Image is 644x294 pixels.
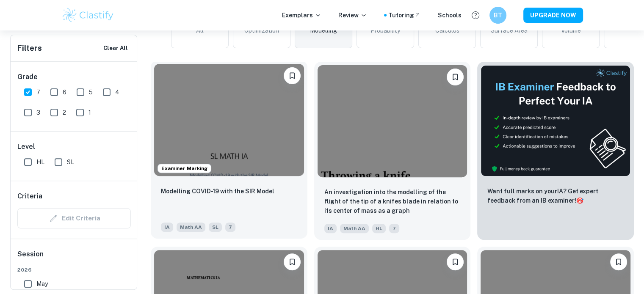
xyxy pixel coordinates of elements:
[17,266,131,274] span: 2026
[151,62,307,240] a: Examiner MarkingBookmarkModelling COVID-19 with the SIR ModelIAMath AASL7
[61,7,115,24] img: Clastify logo
[324,187,461,215] p: An investigation into the modelling of the flight of the tip of a knifes blade in relation to its...
[89,88,93,97] span: 5
[370,26,400,35] span: Probability
[310,26,337,35] span: Modelling
[36,279,48,289] span: May
[523,8,583,23] button: UPGRADE NOW
[561,26,581,35] span: Volume
[491,26,528,35] span: Surface Area
[63,108,66,117] span: 2
[435,26,459,35] span: Calculus
[244,26,279,35] span: Optimization
[610,253,627,270] button: Bookmark
[209,223,222,232] span: SL
[388,11,421,20] a: Tutoring
[177,223,205,232] span: Math AA
[468,8,483,22] button: Help and Feedback
[154,64,304,176] img: Math AA IA example thumbnail: Modelling COVID-19 with the SIR Model
[88,108,91,117] span: 1
[318,65,467,177] img: Math AA IA example thumbnail: An investigation into the modelling of t
[487,187,624,205] p: Want full marks on your IA ? Get expert feedback from an IB examiner!
[477,62,634,240] a: ThumbnailWant full marks on yourIA? Get expert feedback from an IB examiner!
[115,88,119,97] span: 4
[389,224,399,233] span: 7
[17,142,131,152] h6: Level
[447,253,464,270] button: Bookmark
[576,197,583,204] span: 🎯
[17,191,42,201] h6: Criteria
[225,223,235,232] span: 7
[36,157,44,167] span: HL
[17,208,131,228] div: Criteria filters are unavailable when searching by topic
[161,223,173,232] span: IA
[493,11,503,20] h6: BT
[372,224,386,233] span: HL
[282,11,321,20] p: Exemplars
[101,42,130,55] button: Clear All
[447,69,464,85] button: Bookmark
[161,187,274,196] p: Modelling COVID-19 with the SIR Model
[340,224,369,233] span: Math AA
[17,249,131,266] h6: Session
[36,108,40,117] span: 3
[63,88,66,97] span: 6
[17,42,42,54] h6: Filters
[158,165,211,172] span: Examiner Marking
[284,67,301,84] button: Bookmark
[196,26,204,35] span: All
[17,72,131,82] h6: Grade
[481,65,630,176] img: Thumbnail
[338,11,367,20] p: Review
[36,88,40,97] span: 7
[324,224,337,233] span: IA
[489,7,506,24] button: BT
[284,253,301,270] button: Bookmark
[67,157,74,167] span: SL
[314,62,471,240] a: BookmarkAn investigation into the modelling of the flight of the tip of a knifes blade in relatio...
[438,11,462,20] a: Schools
